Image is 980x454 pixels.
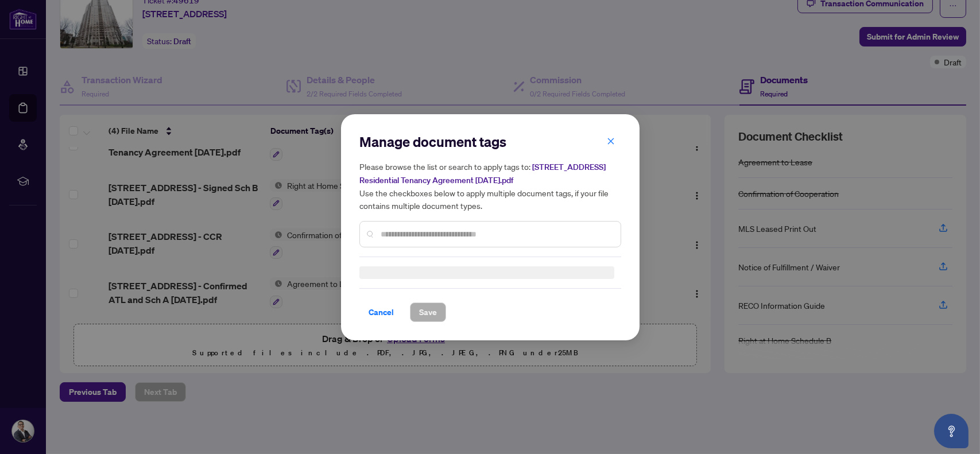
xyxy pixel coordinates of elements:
button: Cancel [359,302,403,322]
button: Save [410,302,446,322]
span: Cancel [369,303,394,321]
button: Open asap [934,414,969,448]
span: [STREET_ADDRESS] Residential Tenancy Agreement [DATE].pdf [359,162,606,185]
h5: Please browse the list or search to apply tags to: Use the checkboxes below to apply multiple doc... [359,160,621,212]
h2: Manage document tags [359,133,621,151]
span: close [607,137,615,145]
